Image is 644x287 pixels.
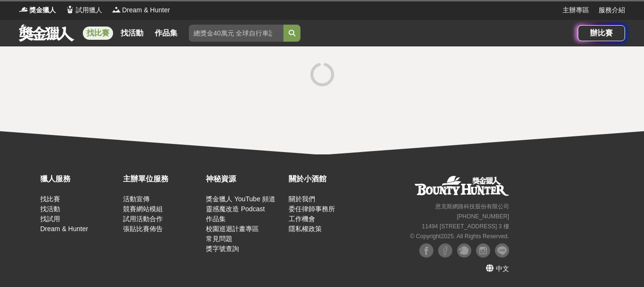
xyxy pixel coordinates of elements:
[189,25,283,42] input: 總獎金40萬元 全球自行車設計比賽
[123,173,201,185] div: 主辦單位服務
[40,195,60,203] a: 找比賽
[457,243,471,258] img: Plurk
[151,27,181,40] a: 作品集
[206,195,275,203] a: 獎金獵人 YouTube 頻道
[83,27,113,40] a: 找比賽
[40,173,118,185] div: 獵人服務
[112,5,170,15] a: LogoDream & Hunter
[40,215,60,223] a: 找試用
[435,203,509,210] small: 恩克斯網路科技股份有限公司
[19,5,28,14] img: Logo
[112,5,121,14] img: Logo
[422,223,509,230] small: 11494 [STREET_ADDRESS] 3 樓
[289,205,335,213] a: 委任律師事務所
[476,243,490,258] img: Instagram
[578,25,625,41] a: 辦比賽
[123,225,163,233] a: 張貼比賽佈告
[289,173,367,185] div: 關於小酒館
[122,5,170,15] span: Dream & Hunter
[19,5,56,15] a: Logo獎金獵人
[76,5,102,15] span: 試用獵人
[206,235,232,242] a: 常見問題
[123,215,163,223] a: 試用活動合作
[410,233,509,240] small: © Copyright 2025 . All Rights Reserved.
[457,213,509,220] small: [PHONE_NUMBER]
[40,205,60,213] a: 找活動
[206,245,239,252] a: 獎字號查詢
[289,215,315,223] a: 工作機會
[65,5,75,14] img: Logo
[29,5,56,15] span: 獎金獵人
[123,195,150,203] a: 活動宣傳
[563,5,589,15] a: 主辦專區
[419,243,433,258] img: Facebook
[495,243,509,258] img: LINE
[289,195,315,203] a: 關於我們
[206,205,265,213] a: 靈感魔改造 Podcast
[599,5,625,15] a: 服務介紹
[438,243,452,258] img: Facebook
[123,205,163,213] a: 競賽網站模組
[289,225,322,233] a: 隱私權政策
[65,5,102,15] a: Logo試用獵人
[206,215,226,223] a: 作品集
[40,225,88,233] a: Dream & Hunter
[206,225,259,233] a: 校園巡迴計畫專區
[117,27,147,40] a: 找活動
[496,265,509,272] span: 中文
[206,173,284,185] div: 神秘資源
